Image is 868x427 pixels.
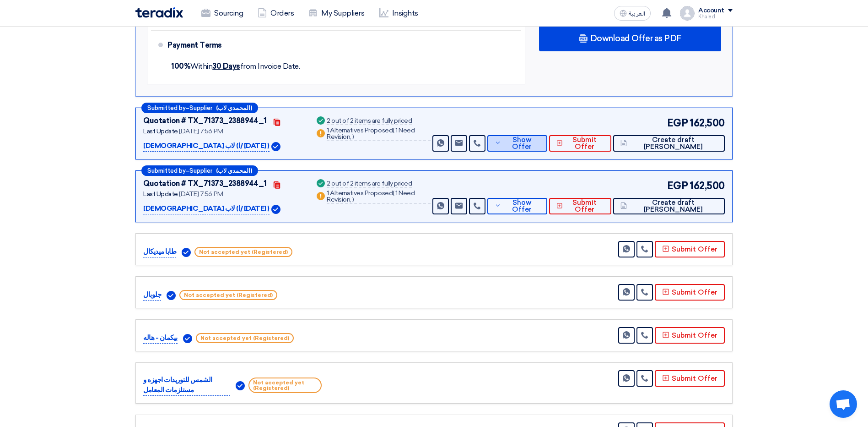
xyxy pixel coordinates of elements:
[565,137,604,150] span: Submit Offer
[327,190,430,204] div: 1 Alternatives Proposed
[301,3,372,23] a: My Suppliers
[655,284,725,301] button: Submit Offer
[655,241,725,257] button: Submit Offer
[236,381,245,390] img: Verified Account
[629,137,717,150] span: Create draft [PERSON_NAME]
[143,203,270,214] p: [DEMOGRAPHIC_DATA] لاب (ا/ [DATE] )
[327,126,415,141] span: 1 Need Revision,
[271,205,280,214] img: Verified Account
[196,333,294,343] span: Not accepted yet (Registered)
[271,142,280,151] img: Verified Account
[194,247,292,257] span: Not accepted yet (Registered)
[183,334,192,343] img: Verified Account
[212,62,240,71] u: 30 Days
[830,390,857,418] div: Open chat
[565,199,604,213] span: Submit Offer
[503,137,540,150] span: Show Offer
[179,190,223,198] span: [DATE] 7:56 PM
[503,199,540,213] span: Show Offer
[143,178,267,189] div: Quotation # TX_71373_2388944_1
[327,181,412,188] div: 2 out of 2 items are fully priced
[189,168,212,174] span: Supplier
[327,189,415,203] span: 1 Need Revision,
[698,14,733,19] div: Khaled
[171,62,300,71] span: Within from Invoice Date.
[179,290,277,300] span: Not accepted yet (Registered)
[167,291,176,300] img: Verified Account
[147,168,186,174] span: Submitted by
[143,333,178,344] p: بيكمان - هاله
[667,178,688,193] span: EGP
[629,199,717,213] span: Create draft [PERSON_NAME]
[698,7,724,15] div: Account
[194,3,250,23] a: Sourcing
[352,133,354,141] span: )
[629,11,645,17] span: العربية
[655,370,725,387] button: Submit Offer
[141,103,258,113] div: –
[372,3,426,23] a: Insights
[352,196,354,203] span: )
[680,6,695,21] img: profile_test.png
[143,115,267,126] div: Quotation # TX_71373_2388944_1
[143,290,161,301] p: جلوبال
[143,246,176,257] p: طابا ميديكال
[613,198,725,214] button: Create draft [PERSON_NAME]
[613,135,725,152] button: Create draft [PERSON_NAME]
[135,7,183,18] img: Teradix logo
[143,190,178,198] span: Last Update
[549,135,611,152] button: Submit Offer
[143,375,230,396] p: الشمس للتوريدات اجهزه و مستلزمات المعامل
[147,105,186,111] span: Submitted by
[143,141,270,152] p: [DEMOGRAPHIC_DATA] لاب (ا/ [DATE] )
[487,198,548,214] button: Show Offer
[171,62,190,71] strong: 100%
[189,105,212,111] span: Supplier
[167,34,510,56] div: Payment Terms
[141,165,258,176] div: –
[690,178,725,193] span: 162,500
[487,135,548,152] button: Show Offer
[690,115,725,131] span: 162,500
[655,327,725,344] button: Submit Offer
[216,105,252,111] b: (المحمدي لاب)
[614,6,651,21] button: العربية
[393,189,394,197] span: (
[590,34,681,43] span: Download Offer as PDF
[327,118,412,125] div: 2 out of 2 items are fully priced
[327,127,430,141] div: 1 Alternatives Proposed
[216,168,252,174] b: (المحمدي لاب)
[248,378,322,393] span: Not accepted yet (Registered)
[393,126,394,134] span: (
[182,248,191,257] img: Verified Account
[667,115,688,131] span: EGP
[549,198,611,214] button: Submit Offer
[179,127,223,135] span: [DATE] 7:56 PM
[143,127,178,135] span: Last Update
[250,3,301,23] a: Orders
